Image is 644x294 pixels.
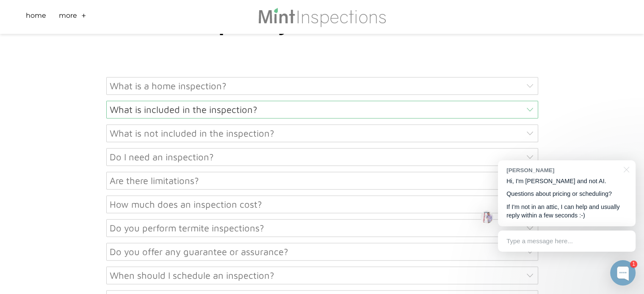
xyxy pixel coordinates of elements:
img: Mint Inspections [257,7,387,27]
a: Home [26,11,46,24]
p: Hi, I'm [PERSON_NAME] and not AI. [506,177,627,186]
div: Are there limitations? [106,172,538,190]
p: If I'm not in an attic, I can help and usually reply within a few seconds :-) [506,203,627,220]
div: When should I schedule an inspection? [106,267,538,284]
div: What is not included in the inspection? [106,124,538,142]
div: Do I need an inspection? [106,148,538,166]
div: Do you offer any guarantee or assurance? [106,243,538,261]
div: Do you perform termite inspections? [106,219,538,237]
img: Josh Molleur [481,211,493,223]
div: What is a home inspection? [106,77,538,95]
a: + [81,11,86,24]
div: How much does an inspection cost? [106,195,538,213]
div: 1 [630,261,637,268]
p: Questions about pricing or scheduling? [506,190,627,198]
a: More [59,11,77,24]
div: [PERSON_NAME] [506,166,619,174]
div: Type a message here... [498,231,636,252]
div: What is included in the inspection? [106,101,538,118]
